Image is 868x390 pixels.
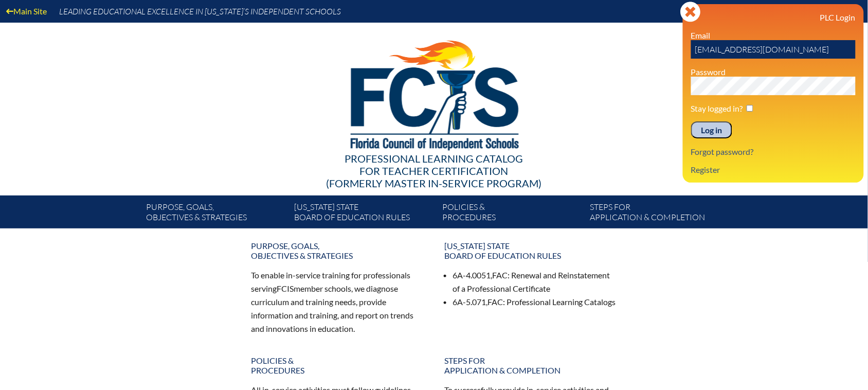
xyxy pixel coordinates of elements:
h3: PLC Login [691,12,856,22]
a: Forgot password? [687,145,758,158]
a: [US_STATE] StateBoard of Education rules [438,237,623,264]
a: Register [687,163,725,176]
li: 6A-4.0051, : Renewal and Reinstatement of a Professional Certificate [453,269,617,295]
p: To enable in-service training for professionals serving member schools, we diagnose curriculum an... [251,269,424,335]
img: FCISlogo221.eps [328,23,540,163]
a: [US_STATE] StateBoard of Education rules [290,200,438,228]
a: Policies &Procedures [245,351,430,379]
input: Log in [691,121,732,139]
span: FAC [487,297,503,307]
a: Policies &Procedures [438,200,586,228]
a: Purpose, goals,objectives & strategies [142,200,290,228]
li: 6A-5.071, : Professional Learning Catalogs [453,295,617,309]
span: for Teacher Certification [360,165,509,177]
label: Password [691,67,726,77]
div: Professional Learning Catalog (formerly Master In-service Program) [138,152,730,189]
span: FCIS [277,283,294,293]
label: Stay logged in? [691,103,743,113]
a: Purpose, goals,objectives & strategies [245,237,430,264]
a: Steps forapplication & completion [438,351,623,379]
a: Steps forapplication & completion [586,200,734,228]
span: FAC [492,270,508,280]
svg: Close [680,2,701,22]
a: Main Site [2,4,51,18]
label: Email [691,30,711,40]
